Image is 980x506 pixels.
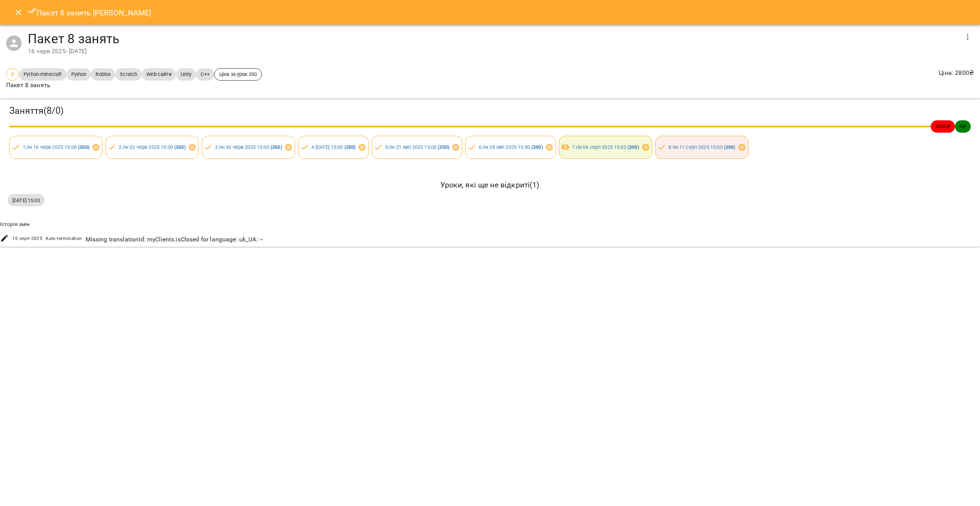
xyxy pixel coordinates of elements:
span: Roblox [91,71,115,78]
a: 5.пн 21 лип 2025 15:00 (350) [385,144,449,150]
div: 7.пн 04 серп 2025 15:00 (350) [559,136,652,159]
b: ( 350 ) [438,144,449,150]
span: 2800 ₴ [931,123,955,130]
b: ( 350 ) [78,144,89,150]
b: ( 350 ) [724,144,735,150]
span: C++ [196,71,214,78]
b: ( 350 ) [270,144,282,150]
a: 6.пн 28 лип 2025 15:00 (350) [479,144,543,150]
span: Python-minecraft [19,71,66,78]
div: 1.пн 16 черв 2025 15:00 (350) [9,136,102,159]
span: [DATE] 15:00 [8,197,45,204]
a: 1.пн 16 черв 2025 15:00 (350) [23,144,89,150]
span: 15 серп 2025 [12,235,43,243]
b: ( 350 ) [531,144,543,150]
div: 3.пн 30 черв 2025 15:00 (350) [202,136,295,159]
span: Scratch [115,71,142,78]
span: Python [67,71,91,78]
b: ( 350 ) [628,144,639,150]
div: 4.[DATE] 15:00 (350) [298,136,369,159]
p: Пакет 8 занять [6,81,262,90]
p: Ціна : 2800 ₴ [939,68,974,78]
span: Auto-termination [45,235,82,243]
div: 6.пн 28 лип 2025 15:00 (350) [465,136,556,159]
div: 8.пн 11 серп 2025 15:00 (350) [655,136,748,159]
div: 16 черв 2025 - [DATE] [28,47,958,56]
a: 7.пн 04 серп 2025 15:00 (350) [572,144,639,150]
a: 2.пн 23 черв 2025 15:00 (350) [119,144,185,150]
a: 8.пн 11 серп 2025 15:00 (350) [668,144,735,150]
span: 8 [7,71,18,78]
span: Ціна за урок 350 [215,71,262,78]
h3: Заняття ( 8 / 0 ) [9,105,971,117]
span: Unity [176,71,196,78]
span: 0 ₴ [955,123,971,130]
div: Missing translationId: myClients.isClosed for language: uk_UA : → [84,233,266,246]
button: Close [9,3,28,22]
h6: Пакет 8 занять [PERSON_NAME] [28,6,151,19]
h4: Пакет 8 занять [28,31,958,47]
b: ( 350 ) [344,144,356,150]
b: ( 350 ) [174,144,186,150]
h6: Уроки, які ще не відкриті ( 1 ) [8,179,972,191]
div: 5.пн 21 лип 2025 15:00 (350) [372,136,462,159]
a: 3.пн 30 черв 2025 15:00 (350) [215,144,282,150]
a: 4.[DATE] 15:00 (350) [311,144,356,150]
span: Web-сайти [142,71,176,78]
div: 2.пн 23 черв 2025 15:00 (350) [106,136,199,159]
